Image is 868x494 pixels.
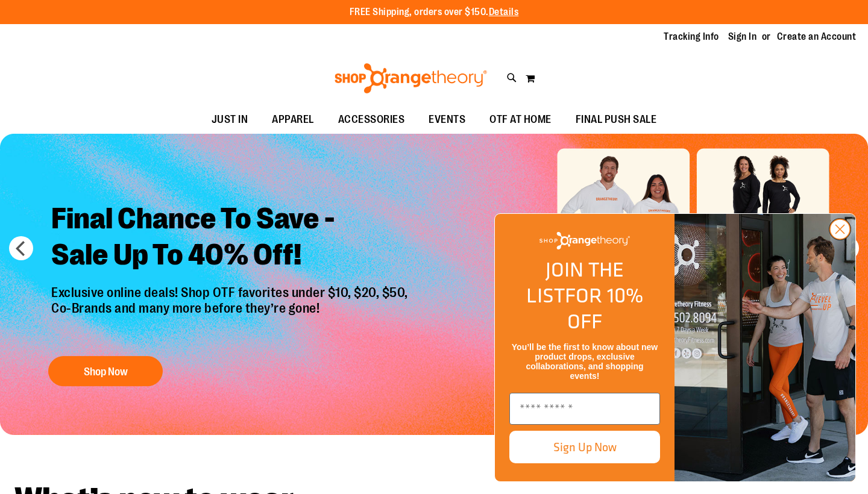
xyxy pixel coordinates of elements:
h2: Final Chance To Save - Sale Up To 40% Off! [42,192,420,285]
span: FINAL PUSH SALE [576,106,657,133]
a: APPAREL [260,106,326,134]
a: OTF AT HOME [477,106,564,134]
span: FOR 10% OFF [565,280,643,336]
button: Sign Up Now [509,431,660,463]
span: ACCESSORIES [338,106,405,133]
a: FINAL PUSH SALE [564,106,669,134]
a: EVENTS [417,106,477,134]
button: Close dialog [829,218,851,240]
img: Shop Orangetheory [333,63,489,93]
button: prev [9,236,33,260]
input: Enter email [509,393,660,425]
a: Details [489,7,519,17]
img: Shop Orangtheory [675,214,855,481]
span: JUST IN [212,106,248,133]
span: APPAREL [272,106,314,133]
a: ACCESSORIES [326,106,417,134]
a: Tracking Info [664,30,719,43]
span: You’ll be the first to know about new product drops, exclusive collaborations, and shopping events! [512,342,658,381]
button: Shop Now [48,356,163,386]
a: JUST IN [200,106,260,134]
p: Exclusive online deals! Shop OTF favorites under $10, $20, $50, Co-Brands and many more before th... [42,285,420,344]
a: Final Chance To Save -Sale Up To 40% Off! Exclusive online deals! Shop OTF favorites under $10, $... [42,192,420,392]
p: FREE Shipping, orders over $150. [350,5,519,19]
a: Create an Account [777,30,857,43]
a: Sign In [728,30,757,43]
span: JOIN THE LIST [526,254,624,310]
div: FLYOUT Form [482,201,868,494]
img: Shop Orangetheory [539,232,630,249]
span: EVENTS [429,106,465,133]
span: OTF AT HOME [489,106,552,133]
